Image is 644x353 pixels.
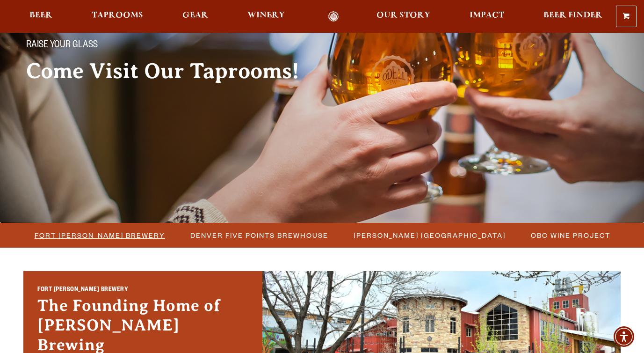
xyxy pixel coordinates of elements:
[190,228,328,242] span: Denver Five Points Brewhouse
[376,12,430,19] span: Our Story
[29,228,170,242] a: Fort [PERSON_NAME] Brewery
[23,11,58,22] a: Beer
[470,12,504,19] span: Impact
[182,12,208,19] span: Gear
[247,12,285,19] span: Winery
[37,286,248,296] h2: Fort [PERSON_NAME] Brewery
[35,228,165,242] span: Fort [PERSON_NAME] Brewery
[185,228,333,242] a: Denver Five Points Brewhouse
[531,228,610,242] span: OBC Wine Project
[348,228,510,242] a: [PERSON_NAME] [GEOGRAPHIC_DATA]
[316,11,351,22] a: Odell Home
[26,40,98,52] span: Raise your glass
[92,12,143,19] span: Taprooms
[29,12,52,19] span: Beer
[537,11,608,22] a: Beer Finder
[241,11,291,22] a: Winery
[86,11,149,22] a: Taprooms
[176,11,214,22] a: Gear
[614,326,634,347] div: Accessibility Menu
[525,228,615,242] a: OBC Wine Project
[370,11,436,22] a: Our Story
[463,11,510,22] a: Impact
[26,59,318,83] h2: Come Visit Our Taprooms!
[354,228,506,242] span: [PERSON_NAME] [GEOGRAPHIC_DATA]
[543,12,602,19] span: Beer Finder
